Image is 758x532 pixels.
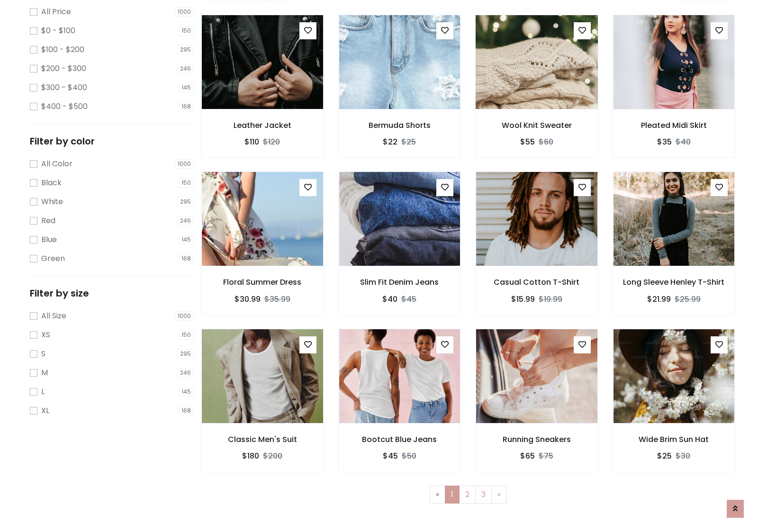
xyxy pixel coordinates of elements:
span: 150 [179,330,194,340]
h6: $30.99 [235,295,261,304]
del: $19.99 [539,294,562,305]
span: 246 [177,64,194,73]
del: $75 [539,451,553,461]
h6: Running Sneakers [476,435,598,444]
h5: Filter by color [30,135,194,147]
label: Black [41,177,62,189]
h6: $40 [382,295,397,304]
h6: Classic Men's Suit [201,435,324,444]
span: 295 [177,349,194,359]
label: S [41,348,45,360]
span: 145 [179,83,194,92]
h6: Wool Knit Sweater [476,121,598,130]
del: $120 [263,136,280,147]
label: $100 - $200 [41,44,84,55]
label: $400 - $500 [41,101,88,112]
h6: Pleated Midi Skirt [613,121,735,130]
h6: Long Sleeve Henley T-Shirt [613,278,735,287]
label: Green [41,253,65,264]
h6: $45 [383,451,398,460]
del: $35.99 [264,294,290,305]
h6: Wide Brim Sun Hat [613,435,735,444]
h5: Filter by size [30,288,194,299]
span: 168 [179,102,194,111]
h6: $35 [657,137,672,146]
span: 1000 [175,7,194,17]
span: 246 [177,368,194,378]
del: $45 [401,294,416,305]
del: $200 [263,451,282,461]
span: 168 [179,406,194,415]
h6: $25 [657,451,672,460]
h6: $21.99 [647,295,671,304]
span: 150 [179,178,194,188]
h6: Slim Fit Denim Jeans [339,278,461,287]
label: Red [41,215,55,226]
label: White [41,196,63,207]
span: 168 [179,254,194,263]
h6: $15.99 [511,295,535,304]
h6: $180 [242,451,259,460]
label: All Price [41,6,71,18]
span: 295 [177,197,194,207]
h6: $22 [383,137,397,146]
span: 295 [177,45,194,54]
span: 1000 [175,311,194,321]
del: $25.99 [675,294,701,305]
a: Next [491,486,507,504]
span: 145 [179,387,194,397]
span: 246 [177,216,194,225]
del: $40 [676,136,691,147]
label: XL [41,405,49,416]
h6: Bermuda Shorts [339,121,461,130]
span: » [497,489,501,500]
del: $60 [539,136,553,147]
span: 150 [179,26,194,36]
label: L [41,386,45,397]
h6: $55 [520,137,535,146]
label: M [41,367,48,379]
h6: Casual Cotton T-Shirt [476,278,598,287]
del: $30 [676,451,690,461]
span: 1000 [175,159,194,169]
del: $25 [401,136,416,147]
h6: Leather Jacket [201,121,324,130]
h6: $65 [520,451,535,460]
label: All Size [41,310,66,322]
label: $0 - $100 [41,25,75,36]
h6: $110 [244,137,259,146]
label: $300 - $400 [41,82,87,93]
label: $200 - $300 [41,63,86,74]
nav: Page navigation [208,486,728,504]
label: All Color [41,158,72,170]
label: Blue [41,234,57,245]
a: 3 [475,486,492,504]
label: XS [41,329,50,341]
span: 145 [179,235,194,244]
a: 1 [445,486,460,504]
h6: Bootcut Blue Jeans [339,435,461,444]
h6: Floral Summer Dress [201,278,324,287]
a: 2 [459,486,476,504]
del: $50 [402,451,416,461]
